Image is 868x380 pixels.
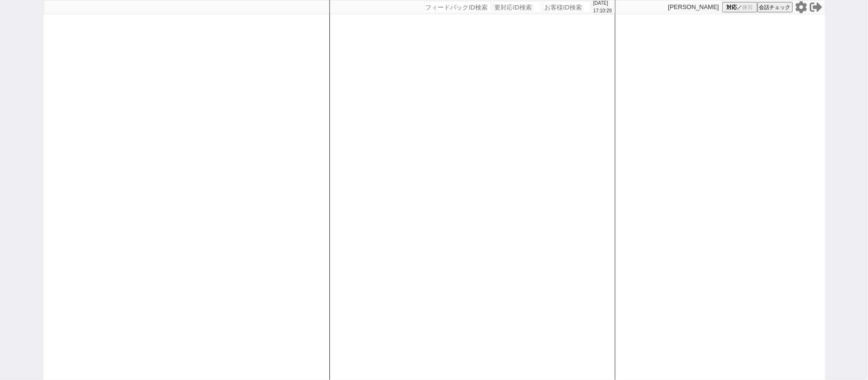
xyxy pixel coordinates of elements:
input: お客様ID検索 [543,1,591,13]
button: 会話チェック [757,2,793,12]
span: 練習 [742,4,753,11]
p: [PERSON_NAME] [668,3,719,11]
p: 17:10:29 [593,7,612,15]
input: 要対応ID検索 [493,1,541,13]
span: 会話チェック [759,4,791,11]
button: 対応／練習 [722,2,757,12]
span: 対応 [726,4,737,11]
input: フィードバックID検索 [424,1,491,13]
